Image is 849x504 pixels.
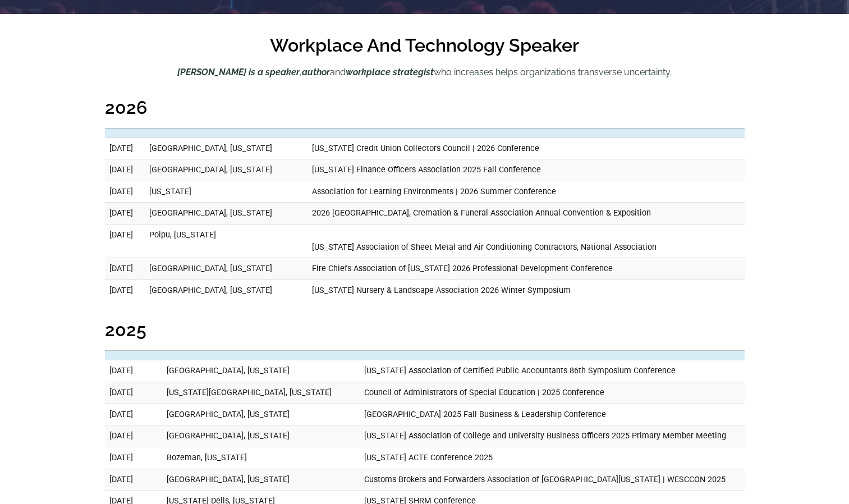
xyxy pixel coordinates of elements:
td: [US_STATE] [145,181,308,203]
em: workplace strategist [346,67,434,77]
strong: [PERSON_NAME] is a speaker [177,67,300,77]
td: [DATE] [105,181,145,203]
p: , and who increases helps organizations transverse uncertainty. [105,66,745,79]
td: Customs Brokers and Forwarders Association of [GEOGRAPHIC_DATA][US_STATE] | WESCCON 2025 [360,469,745,491]
td: [DATE] [105,360,162,382]
em: author [302,67,330,77]
td: Council of Administrators of Special Education | 2025 Conference [360,382,745,404]
td: [US_STATE] ACTE Conference 2025 [360,447,745,469]
td: [US_STATE] Association of Certified Public Accountants 86th Symposium Conference [360,360,745,382]
td: [DATE] [105,159,145,181]
td: Bozeman, [US_STATE] [162,447,360,469]
td: [DATE] [105,138,145,159]
td: Poipu, [US_STATE] [145,224,308,258]
td: [US_STATE] Association of Sheet Metal and Air Conditioning Contractors, National Association [308,224,744,258]
h2: 2025 [105,321,745,339]
td: [GEOGRAPHIC_DATA], [US_STATE] [162,360,360,382]
td: [DATE] [105,224,145,258]
td: [GEOGRAPHIC_DATA], [US_STATE] [162,469,360,491]
td: [US_STATE] Credit Union Collectors Council | 2026 Conference [308,138,744,159]
td: [GEOGRAPHIC_DATA], [US_STATE] [145,258,308,280]
td: [GEOGRAPHIC_DATA] 2025 Fall Business & Leadership Conference [360,404,745,425]
h2: Workplace And Technology Speaker [270,36,579,54]
td: [GEOGRAPHIC_DATA], [US_STATE] [145,159,308,181]
td: [DATE] [105,425,162,447]
td: [US_STATE] Finance Officers Association 2025 Fall Conference [308,159,744,181]
td: Fire Chiefs Association of [US_STATE] 2026 Professional Development Conference [308,258,744,280]
td: [GEOGRAPHIC_DATA], [US_STATE] [162,425,360,447]
td: [DATE] [105,203,145,224]
td: [DATE] [105,258,145,280]
td: [DATE] [105,447,162,469]
td: [DATE] [105,469,162,491]
td: [GEOGRAPHIC_DATA], [US_STATE] [145,280,308,301]
td: [US_STATE] Nursery & Landscape Association 2026 Winter Symposium [308,280,744,301]
td: [GEOGRAPHIC_DATA], [US_STATE] [145,203,308,224]
h2: 2026 [105,99,745,117]
td: [DATE] [105,404,162,425]
td: 2026 [GEOGRAPHIC_DATA], Cremation & Funeral Association Annual Convention & Exposition [308,203,744,224]
td: [GEOGRAPHIC_DATA], [US_STATE] [145,138,308,159]
td: [DATE] [105,280,145,301]
td: [US_STATE] Association of College and University Business Officers 2025 Primary Member Meeting [360,425,745,447]
td: Association for Learning Environments | 2026 Summer Conference [308,181,744,203]
td: [GEOGRAPHIC_DATA], [US_STATE] [162,404,360,425]
td: [DATE] [105,382,162,404]
td: [US_STATE][GEOGRAPHIC_DATA], [US_STATE] [162,382,360,404]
